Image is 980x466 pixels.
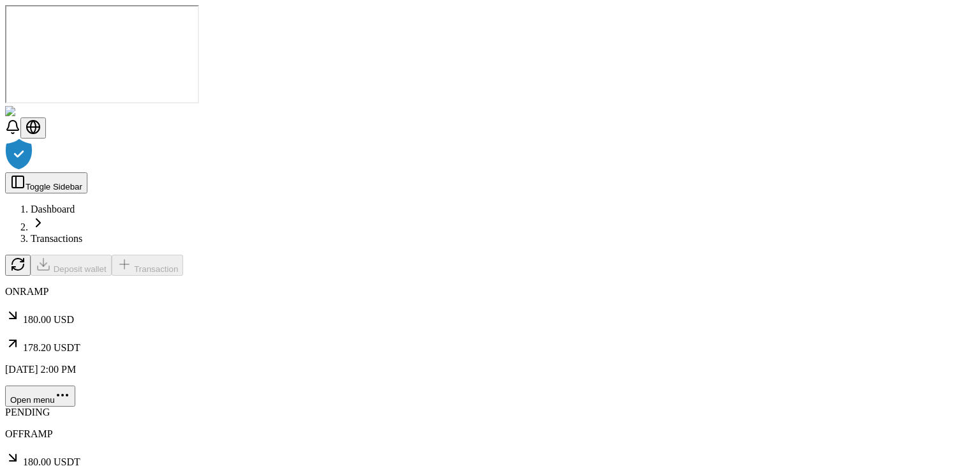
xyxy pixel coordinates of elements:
img: ShieldPay Logo [5,106,81,117]
p: OFFRAMP [5,428,975,440]
span: Open menu [10,395,55,405]
button: Deposit wallet [31,255,112,276]
p: 180.00 USD [5,308,975,326]
a: Transactions [31,233,82,244]
span: Toggle Sidebar [26,182,82,192]
p: [DATE] 2:00 PM [5,364,975,375]
a: Dashboard [31,204,75,214]
button: Open menu [5,386,75,407]
p: ONRAMP [5,286,975,297]
p: 178.20 USDT [5,336,975,354]
button: Transaction [112,255,184,276]
nav: breadcrumb [5,204,975,244]
span: Transaction [134,264,178,274]
div: PENDING [5,407,975,418]
span: Deposit wallet [54,264,107,274]
button: Toggle Sidebar [5,172,87,193]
